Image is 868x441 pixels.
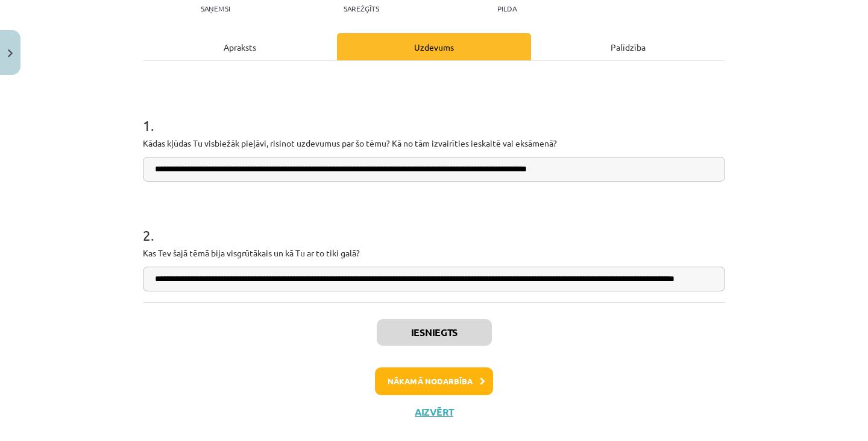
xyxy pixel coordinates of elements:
[143,137,725,150] p: Kādas kļūdas Tu visbiežāk pieļāvi, risinot uzdevumus par šo tēmu? Kā no tām izvairīties ieskaitē ...
[377,319,492,346] button: Iesniegts
[143,96,725,133] h1: 1 .
[337,33,531,60] div: Uzdevums
[344,4,379,13] p: Sarežģīts
[497,4,517,13] p: pilda
[143,206,725,243] h1: 2 .
[196,4,235,13] p: Saņemsi
[8,49,13,57] img: icon-close-lesson-0947bae3869378f0d4975bcd49f059093ad1ed9edebbc8119c70593378902aed.svg
[375,367,493,395] button: Nākamā nodarbība
[143,247,725,259] p: Kas Tev šajā tēmā bija visgrūtākais un kā Tu ar to tiki galā?
[411,406,457,418] button: Aizvērt
[531,33,725,60] div: Palīdzība
[143,33,337,60] div: Apraksts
